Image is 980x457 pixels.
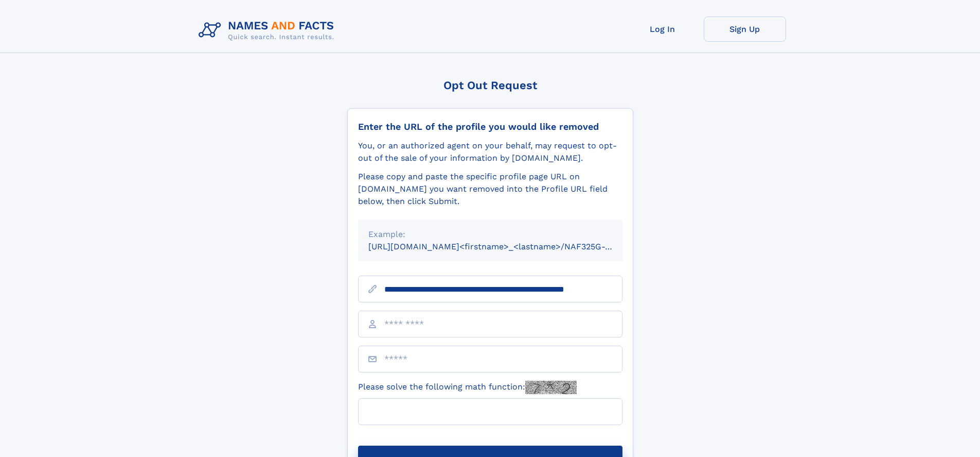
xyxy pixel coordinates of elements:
[358,140,622,164] div: You, or an authorized agent on your behalf, may request to opt-out of the sale of your informatio...
[704,16,786,42] a: Sign Up
[368,242,642,251] small: [URL][DOMAIN_NAME]<firstname>_<lastname>/NAF325G-xxxxxxxx
[621,16,704,42] a: Log In
[358,171,622,208] div: Please copy and paste the specific profile page URL on [DOMAIN_NAME] you want removed into the Pr...
[358,381,577,394] label: Please solve the following math function:
[358,121,622,132] div: Enter the URL of the profile you would like removed
[368,228,612,241] div: Example:
[194,16,343,44] img: Logo Names and Facts
[347,79,633,92] div: Opt Out Request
